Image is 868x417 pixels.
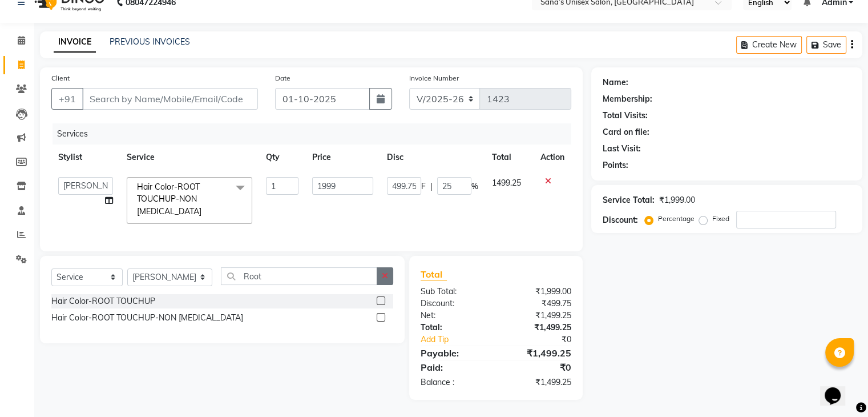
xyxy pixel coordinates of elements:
label: Invoice Number [409,73,459,83]
div: Net: [412,310,496,322]
th: Disc [380,145,485,170]
div: Card on file: [603,126,649,138]
div: ₹1,499.25 [496,346,580,360]
a: PREVIOUS INVOICES [110,37,190,47]
div: ₹1,499.25 [496,310,580,322]
div: Service Total: [603,194,655,206]
div: Total Visits: [603,110,648,122]
a: x [201,206,207,216]
div: Name: [603,77,628,89]
div: ₹1,499.25 [496,322,580,334]
div: Hair Color-ROOT TOUCHUP [51,295,155,307]
div: Sub Total: [412,286,496,298]
div: ₹1,999.00 [659,194,695,206]
label: Date [275,73,290,83]
button: Save [806,36,846,54]
button: Create New [736,36,802,54]
div: Points: [603,159,628,171]
div: Balance : [412,376,496,388]
span: % [471,181,478,193]
div: ₹0 [496,360,580,374]
div: ₹0 [510,334,579,346]
th: Total [485,145,534,170]
span: | [430,181,433,193]
div: Hair Color-ROOT TOUCHUP-NON [MEDICAL_DATA] [51,312,243,324]
button: +91 [51,88,83,110]
iframe: chat widget [820,371,857,406]
label: Fixed [712,214,729,224]
th: Service [120,145,259,170]
a: Add Tip [412,334,510,346]
label: Client [51,73,70,83]
span: F [421,181,426,193]
div: ₹499.75 [496,298,580,310]
div: Services [53,123,580,145]
div: Discount: [412,298,496,310]
input: Search by Name/Mobile/Email/Code [82,88,258,110]
div: ₹1,999.00 [496,286,580,298]
div: Membership: [603,93,652,105]
span: Total [421,268,447,280]
div: Last Visit: [603,143,641,155]
th: Stylist [51,145,120,170]
div: Discount: [603,214,638,226]
th: Action [534,145,571,170]
div: ₹1,499.25 [496,376,580,388]
a: INVOICE [54,32,96,53]
th: Price [305,145,380,170]
th: Qty [259,145,305,170]
label: Percentage [658,214,695,224]
div: Total: [412,322,496,334]
input: Search or Scan [221,267,377,285]
span: 1499.25 [492,178,521,188]
span: Hair Color-ROOT TOUCHUP-NON [MEDICAL_DATA] [137,182,201,216]
div: Payable: [412,346,496,360]
div: Paid: [412,360,496,374]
